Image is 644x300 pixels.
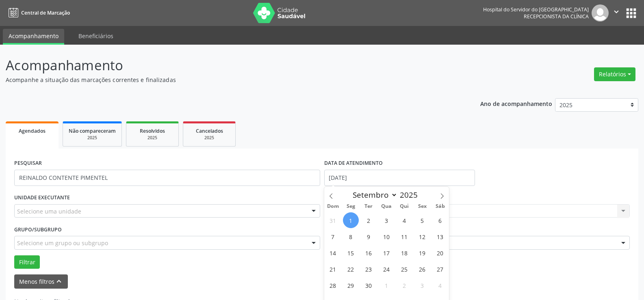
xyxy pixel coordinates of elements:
[432,261,448,277] span: Setembro 27, 2025
[413,204,431,209] span: Sex
[324,170,475,186] input: Selecione um intervalo
[17,239,108,247] span: Selecione um grupo ou subgrupo
[324,157,383,170] label: DATA DE ATENDIMENTO
[361,277,377,293] span: Setembro 30, 2025
[6,6,70,19] a: Central de Marcação
[483,6,589,13] div: Hospital do Servidor do [GEOGRAPHIC_DATA]
[14,223,62,236] label: Grupo/Subgrupo
[480,98,552,108] p: Ano de acompanhamento
[3,29,64,45] a: Acompanhamento
[432,277,448,293] span: Outubro 4, 2025
[432,245,448,261] span: Setembro 20, 2025
[397,261,412,277] span: Setembro 25, 2025
[432,229,448,244] span: Setembro 13, 2025
[594,67,635,81] button: Relatórios
[431,204,449,209] span: Sáb
[609,4,624,22] button: 
[14,157,42,170] label: PESQUISAR
[54,277,63,286] i: keyboard_arrow_up
[73,29,119,43] a: Beneficiários
[6,76,449,84] p: Acompanhe a situação das marcações correntes e finalizadas
[397,245,412,261] span: Setembro 18, 2025
[343,212,359,228] span: Setembro 1, 2025
[343,245,359,261] span: Setembro 15, 2025
[325,277,341,293] span: Setembro 28, 2025
[397,229,412,244] span: Setembro 11, 2025
[361,229,377,244] span: Setembro 9, 2025
[132,135,173,141] div: 2025
[397,190,424,200] input: Year
[69,127,116,134] span: Não compareceram
[379,261,395,277] span: Setembro 24, 2025
[343,277,359,293] span: Setembro 29, 2025
[360,204,377,209] span: Ter
[379,212,395,228] span: Setembro 3, 2025
[377,204,395,209] span: Qua
[6,55,449,76] p: Acompanhamento
[612,7,621,16] i: 
[17,207,81,216] span: Selecione uma unidade
[414,261,430,277] span: Setembro 26, 2025
[19,127,46,134] span: Agendados
[361,261,377,277] span: Setembro 23, 2025
[189,135,230,141] div: 2025
[592,4,609,22] img: img
[414,212,430,228] span: Setembro 5, 2025
[325,245,341,261] span: Setembro 14, 2025
[624,6,638,20] button: apps
[324,204,342,209] span: Dom
[196,127,223,134] span: Cancelados
[14,274,68,289] button: Menos filtroskeyboard_arrow_up
[140,127,165,134] span: Resolvidos
[395,204,413,209] span: Qui
[343,229,359,244] span: Setembro 8, 2025
[325,261,341,277] span: Setembro 21, 2025
[325,212,341,228] span: Agosto 31, 2025
[397,212,412,228] span: Setembro 4, 2025
[342,204,360,209] span: Seg
[414,229,430,244] span: Setembro 12, 2025
[325,229,341,244] span: Setembro 7, 2025
[14,255,40,269] button: Filtrar
[379,277,395,293] span: Outubro 1, 2025
[343,261,359,277] span: Setembro 22, 2025
[414,245,430,261] span: Setembro 19, 2025
[14,170,320,186] input: Nome, código do beneficiário ou CPF
[361,245,377,261] span: Setembro 16, 2025
[432,212,448,228] span: Setembro 6, 2025
[21,9,70,16] span: Central de Marcação
[14,192,70,204] label: UNIDADE EXECUTANTE
[397,277,412,293] span: Outubro 2, 2025
[414,277,430,293] span: Outubro 3, 2025
[379,245,395,261] span: Setembro 17, 2025
[361,212,377,228] span: Setembro 2, 2025
[349,189,398,201] select: Month
[524,13,589,20] span: Recepcionista da clínica
[69,135,116,141] div: 2025
[379,229,395,244] span: Setembro 10, 2025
